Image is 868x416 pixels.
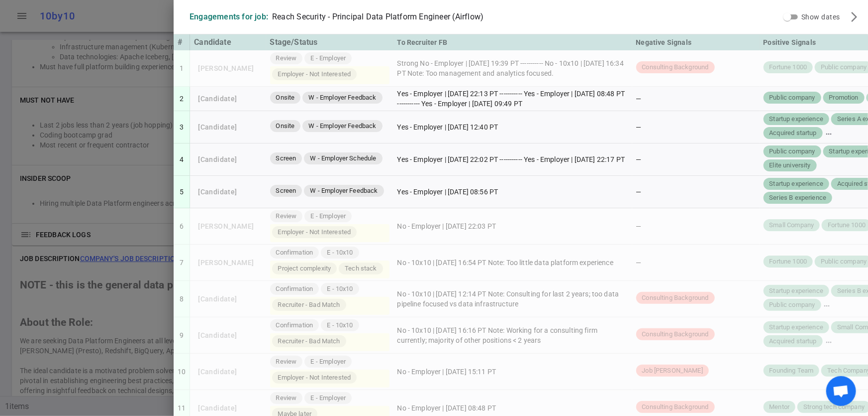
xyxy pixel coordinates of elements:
span: Recruiter - Bad Match [274,300,344,310]
td: No - Employer | [DATE] 15:11 PT [393,354,632,390]
span: Onsite [272,93,299,103]
td: Yes - Employer | [DATE] 08:56 PT [393,176,632,208]
span: Screen [272,186,300,196]
span: E - Employer [306,394,350,403]
span: Review [272,54,301,63]
div: Open chat [826,376,856,406]
span: Startup experience [766,323,828,332]
td: 9 [174,317,190,354]
span: Review [272,357,301,367]
div: Negative Signals [636,36,756,48]
div: — [636,154,756,164]
span: Consulting Background [638,63,713,72]
div: — [636,258,756,268]
span: Confirmation [272,321,317,330]
span: Consulting Background [638,330,713,339]
span: more_horiz [823,302,831,310]
span: Elite university [766,161,815,170]
span: Acquired startup [766,337,821,346]
td: 3 [174,111,190,143]
span: Acquired startup [766,129,821,138]
td: No - 10x10 | [DATE] 16:16 PT Note: Working for a consulting firm currently; majority of other pos... [393,317,632,354]
td: Strong No - Employer | [DATE] 19:39 PT ----------- No - 10x10 | [DATE] 16:34 PT Note: Too managem... [393,50,632,87]
span: W - Employer Feedback [304,122,380,131]
span: E - Employer [306,212,350,221]
span: arrow_forward_ios [848,11,860,23]
td: No - 10x10 | [DATE] 16:54 PT Note: Too little data platform experience [393,245,632,281]
td: Yes - Employer | [DATE] 22:13 PT ----------- Yes - Employer | [DATE] 08:48 PT ----------- Yes - E... [393,87,632,111]
td: No - 10x10 | [DATE] 12:14 PT Note: Consulting for last 2 years; too data pipeline focused vs data... [393,281,632,317]
th: # [174,34,190,50]
span: Startup experience [766,286,828,296]
span: Tech stack [341,264,381,274]
td: 7 [174,245,190,281]
span: Onsite [272,122,299,131]
div: — [636,187,756,197]
span: W - Employer Schedule [306,154,380,163]
span: Confirmation [272,284,317,294]
td: Yes - Employer | [DATE] 12:40 PT [393,111,632,143]
span: more_horiz [825,130,833,138]
span: Employer - Not Interested [274,70,355,79]
span: E - 10x10 [323,248,357,258]
span: Recruiter - Bad Match [274,337,344,346]
span: Public company [766,93,819,103]
div: — [636,221,756,231]
td: 10 [174,354,190,390]
span: more_horiz [825,338,833,346]
td: 5 [174,176,190,208]
td: 1 [174,50,190,87]
div: To Recruiter FB [397,36,628,48]
span: Fortune 1000 [766,63,811,72]
span: Small Company [766,221,818,230]
span: Mentor [766,403,794,412]
td: No - Employer | [DATE] 22:03 PT [393,208,632,245]
span: Review [272,212,301,221]
td: 2 [174,87,190,111]
span: Startup experience [766,179,828,189]
span: Promotion [825,93,863,103]
span: W - Employer Feedback [306,186,382,196]
span: Job [PERSON_NAME] [638,366,707,376]
span: E - 10x10 [323,321,357,330]
span: Consulting Background [638,293,713,303]
td: 6 [174,208,190,245]
td: 4 [174,143,190,176]
td: 8 [174,281,190,317]
span: Founding Team [766,366,818,376]
div: — [636,122,756,132]
span: Screen [272,154,300,163]
span: Public company [766,300,819,310]
div: — [636,94,756,104]
span: Consulting Background [638,403,713,412]
span: W - Employer Feedback [304,93,380,103]
span: Public company [766,147,819,156]
span: Fortune 1000 [766,257,811,267]
span: Employer - Not Interested [274,228,355,237]
span: E - 10x10 [323,284,357,294]
th: Stage/Status [266,34,393,50]
span: Show dates [801,13,840,21]
span: E - Employer [306,357,350,367]
span: Confirmation [272,248,317,258]
div: Engagements for job: [190,12,268,22]
td: Yes - Employer | [DATE] 22:02 PT ----------- Yes - Employer | [DATE] 22:17 PT [393,143,632,176]
span: Startup experience [766,115,828,124]
span: Project complexity [274,264,335,274]
span: Review [272,394,301,403]
th: Candidate [190,34,266,50]
div: Reach Security - Principal Data Platform Engineer (Airflow) [272,12,483,22]
span: E - Employer [306,54,350,63]
span: Employer - Not Interested [274,373,355,383]
span: Series B experience [766,193,831,203]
